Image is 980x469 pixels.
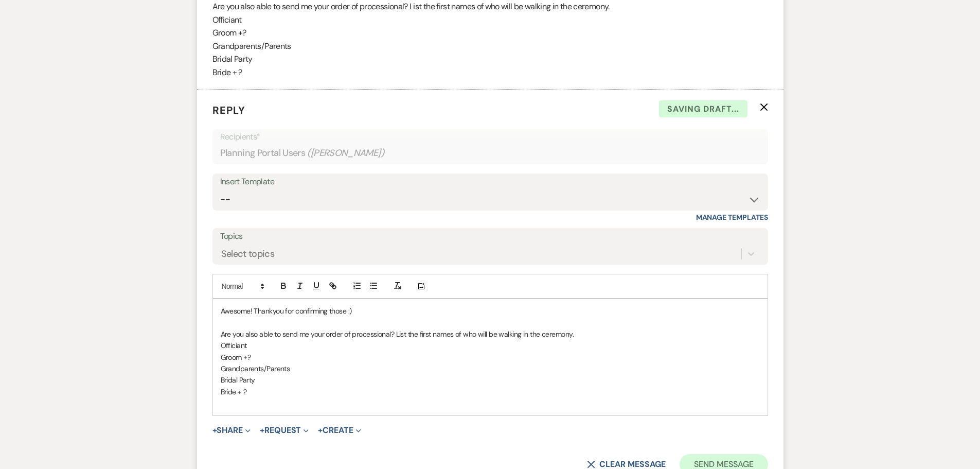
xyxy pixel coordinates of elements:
span: Groom +? [221,353,251,362]
div: Insert Template [220,175,760,189]
p: Grandparents/Parents [212,40,768,53]
span: Awesome! Thankyou for confirming those :) [221,306,352,316]
button: Create [318,426,361,435]
span: + [212,426,217,435]
p: Officiant [212,13,768,27]
p: Recipients* [220,130,760,144]
div: Planning Portal Users [220,143,760,163]
label: Topics [220,229,760,244]
span: Are you also able to send me your order of processional? List the first names of who will be walk... [221,329,574,339]
span: Bridal Party [221,375,255,385]
span: + [318,426,323,435]
span: + [260,426,264,435]
span: Officiant [221,341,247,350]
span: ( [PERSON_NAME] ) [307,146,384,160]
span: Grandparents/Parents [221,364,290,373]
span: Saving draft... [659,100,747,118]
button: Clear message [587,460,665,468]
p: Groom +? [212,26,768,40]
div: Select topics [221,247,275,261]
a: Manage Templates [696,213,768,222]
p: Bride + ? [212,66,768,79]
p: Bridal Party [212,53,768,66]
button: Request [260,426,309,435]
span: Reply [212,103,245,117]
span: Bride + ? [221,387,247,396]
button: Share [212,426,251,435]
